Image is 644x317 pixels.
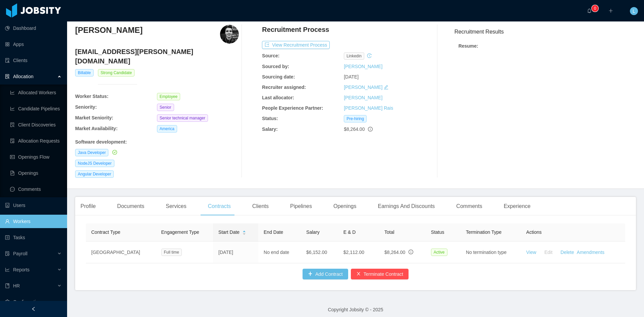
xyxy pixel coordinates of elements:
div: Contracts [203,197,236,216]
i: icon: line-chart [5,267,10,272]
b: Recruiter assigned: [262,85,306,90]
div: Experience [498,197,536,216]
a: [PERSON_NAME] [344,64,382,69]
td: [GEOGRAPHIC_DATA] [86,242,156,263]
i: icon: file-protect [5,251,10,256]
a: icon: robotUsers [5,199,62,212]
div: Documents [112,197,150,216]
b: Salary: [262,126,278,132]
div: Pipelines [285,197,317,216]
span: Senior [157,104,174,111]
a: icon: file-doneAllocation Requests [10,134,62,148]
span: Termination Type [466,229,501,235]
span: Allocation [13,74,34,79]
button: icon: closeTerminate Contract [351,269,409,279]
span: Engagement Type [161,229,199,235]
b: Market Availability: [75,126,118,131]
span: Configuration [13,299,41,305]
span: Employee [157,93,180,100]
b: Market Seniority: [75,115,113,120]
sup: 0 [592,5,598,12]
a: icon: exportView Recruitment Process [262,42,330,48]
i: icon: solution [5,74,10,79]
a: View [526,250,536,255]
i: icon: bell [587,8,592,13]
span: End Date [264,229,283,235]
span: info-circle [368,127,373,131]
span: Billable [75,69,94,76]
button: Edit [536,247,558,258]
b: People Experience Partner: [262,105,323,111]
h3: Recruitment Results [454,28,636,36]
span: Payroll [13,251,28,256]
div: Openings [328,197,362,216]
div: Sort [242,229,246,234]
i: icon: book [5,283,10,288]
i: icon: edit [384,85,388,90]
i: icon: caret-down [243,232,246,234]
span: Angular Developer [75,170,114,178]
strong: Resume : [459,43,478,49]
div: Services [160,197,192,216]
span: $8,264.00 [344,126,365,132]
a: icon: idcardOpenings Flow [10,150,62,164]
span: HR [13,283,20,288]
span: America [157,125,177,133]
i: icon: history [367,53,372,58]
i: icon: plus [608,8,613,13]
span: $2,112.00 [343,250,364,255]
b: Software development : [75,139,127,145]
span: Reports [13,267,30,272]
a: Delete [560,250,574,255]
a: icon: appstoreApps [5,38,62,51]
button: icon: plusAdd Contract [303,269,348,279]
div: Comments [451,197,487,216]
span: Status [431,229,444,235]
span: Strong Candidate [98,69,135,76]
h4: Recruitment Process [262,25,329,34]
a: [PERSON_NAME] [344,95,382,100]
a: [PERSON_NAME] [344,85,382,90]
span: Start Date [218,229,239,236]
b: Worker Status: [75,94,108,99]
b: Source: [262,53,279,58]
div: Profile [75,197,101,216]
i: icon: check-circle [112,150,117,155]
span: Java Developer [75,149,108,156]
a: icon: file-textOpenings [10,166,62,180]
b: Sourced by: [262,64,289,69]
div: Earnings And Discounts [372,197,440,216]
a: icon: profileTasks [5,231,62,244]
span: $6,152.00 [306,250,327,255]
span: linkedin [344,52,364,60]
b: Status: [262,116,278,121]
i: icon: caret-up [243,230,246,232]
span: Pre-hiring [344,115,367,122]
span: NodeJS Developer [75,160,114,167]
span: Contract Type [91,229,120,235]
span: $8,264.00 [384,250,405,255]
span: Salary [306,229,320,235]
span: info-circle [409,250,413,254]
span: E & D [343,229,356,235]
a: icon: auditClients [5,54,62,67]
span: L [633,7,635,15]
i: icon: setting [5,300,10,304]
span: Senior technical manager [157,114,208,122]
a: [PERSON_NAME] Rais [344,105,393,111]
h3: [PERSON_NAME] [75,25,143,36]
a: icon: file-searchClient Discoveries [10,118,62,131]
a: icon: line-chartAllocated Workers [10,86,62,99]
span: Full time [161,249,182,256]
a: icon: pie-chartDashboard [5,21,62,35]
b: Sourcing date: [262,74,295,80]
a: Amendments [577,250,604,255]
b: Last allocator: [262,95,294,100]
b: Seniority: [75,104,97,110]
div: Clients [247,197,274,216]
td: No end date [258,242,301,263]
td: No termination type [461,242,521,263]
span: [DATE] [344,74,359,80]
td: [DATE] [213,242,258,263]
a: icon: userWorkers [5,215,62,228]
